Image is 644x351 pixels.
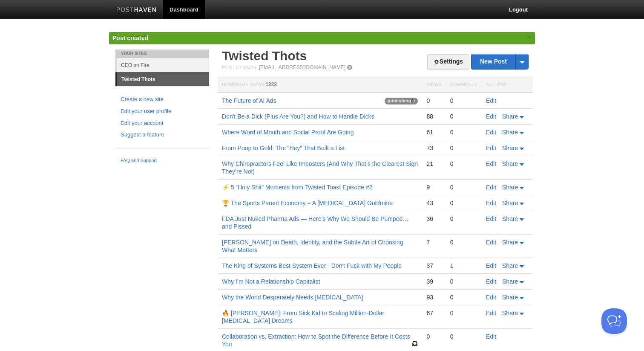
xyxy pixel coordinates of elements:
div: 0 [450,278,477,285]
a: Create a new site [121,95,204,104]
span: 1223 [265,81,277,87]
th: Homepage Views [218,77,422,93]
a: Edit [486,294,496,301]
a: New Post [471,54,528,69]
img: loading-tiny-gray.gif [411,99,415,103]
div: 21 [426,160,441,168]
a: Edit [486,113,496,120]
a: The Future of AI Ads [222,97,276,104]
a: Edit [486,200,496,206]
a: Edit [486,333,496,340]
span: Share [502,113,518,120]
a: 🏆 The Sports Parent Economy = A [MEDICAL_DATA] Goldmine [222,200,393,206]
a: Why Chiropractors Feel Like Imposters (And Why That’s the Clearest Sign They’re Not) [222,160,418,175]
span: Share [502,129,518,136]
div: 0 [450,144,477,152]
span: Share [502,294,518,301]
a: From Poop to Gold: The “Hey” That Built a List [222,145,345,151]
div: 0 [450,238,477,246]
th: Comments [446,77,482,93]
a: Settings [427,54,469,70]
div: 0 [450,160,477,168]
span: Share [502,145,518,151]
a: Edit [486,310,496,316]
div: 0 [450,333,477,340]
span: Post by Email [222,65,257,70]
a: Edit [486,184,496,191]
div: 36 [426,215,441,223]
th: Actions [482,77,533,93]
a: Edit [486,160,496,167]
a: × [525,32,533,43]
div: 39 [426,278,441,285]
a: Edit [486,262,496,269]
div: 7 [426,238,441,246]
div: 0 [426,97,441,104]
a: FAQ and Support [121,157,204,165]
a: Edit [486,97,496,104]
a: Why the World Desperately Needs [MEDICAL_DATA] [222,294,363,301]
a: Edit your account [121,119,204,128]
div: 88 [426,113,441,120]
a: Why I’m Not a Relationship Capitalist [222,278,320,285]
span: Share [502,239,518,246]
li: Your Sites [115,49,209,58]
a: FDA Just Nuked Pharma Ads — Here’s Why We Should Be Pumped… and Pissed [222,215,408,230]
div: 0 [426,333,441,340]
div: 9 [426,183,441,191]
a: Edit [486,278,496,285]
div: 73 [426,144,441,152]
a: The King of Systems Best System Ever - Don't Fuck with My People [222,262,402,269]
span: Share [502,278,518,285]
div: 43 [426,199,441,207]
span: Share [502,310,518,316]
div: 0 [450,97,477,104]
div: 0 [450,199,477,207]
th: Views [422,77,446,93]
a: Don't Be a Dick (Plus Are You?) and How to Handle Dicks [222,113,374,120]
a: 🔥 [PERSON_NAME]: From Sick Kid to Scaling Million-Dollar [MEDICAL_DATA] Dreams [222,310,384,324]
a: Edit [486,239,496,246]
span: publishing [385,98,418,104]
span: Share [502,160,518,167]
div: 0 [450,183,477,191]
a: Twisted Thots [117,73,209,86]
div: 61 [426,128,441,136]
div: 93 [426,293,441,301]
div: 67 [426,309,441,317]
span: Share [502,215,518,222]
a: Edit [486,215,496,222]
a: Collaboration vs. Extraction: How to Spot the Difference Before It Costs You [222,333,410,348]
span: Share [502,184,518,191]
span: Post created [112,35,148,41]
a: [EMAIL_ADDRESS][DOMAIN_NAME] [259,64,345,70]
div: 0 [450,215,477,223]
a: CEO on Fire [117,58,209,72]
div: 0 [450,128,477,136]
a: Edit [486,145,496,151]
div: 37 [426,262,441,270]
a: ⚡ 5 “Holy Shit” Moments from Twisted Toast Episode #2 [222,184,372,191]
a: Edit your user profile [121,107,204,116]
a: Twisted Thots [222,49,307,63]
div: 0 [450,293,477,301]
a: Edit [486,129,496,136]
a: 1 [450,262,454,269]
a: Suggest a feature [121,131,204,139]
iframe: Help Scout Beacon - Open [601,308,627,334]
img: Posthaven-bar [116,7,157,14]
div: 0 [450,309,477,317]
div: 0 [450,113,477,120]
span: Share [502,262,518,269]
a: [PERSON_NAME] on Death, Identity, and the Subtle Art of Choosing What Matters [222,239,403,253]
span: Share [502,200,518,206]
a: Where Word of Mouth and Social Proof Are Going [222,129,354,136]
